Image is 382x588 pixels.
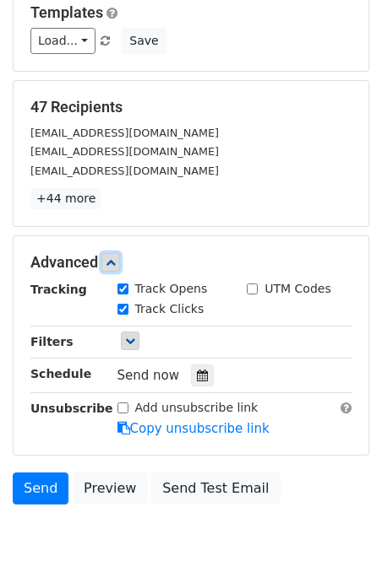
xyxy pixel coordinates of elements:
[30,335,74,348] strong: Filters
[30,28,95,54] a: Load...
[30,188,101,209] a: +44 more
[13,472,68,504] a: Send
[117,421,270,436] a: Copy unsubscribe link
[117,368,180,383] span: Send now
[151,472,280,504] a: Send Test Email
[30,127,219,139] small: [EMAIL_ADDRESS][DOMAIN_NAME]
[30,367,91,380] strong: Schedule
[30,3,103,21] a: Templates
[30,283,87,296] strong: Tracking
[122,28,166,54] button: Save
[30,402,113,415] strong: Unsubscribe
[135,399,259,417] label: Add unsubscribe link
[30,253,352,272] h5: Advanced
[135,280,208,298] label: Track Opens
[30,165,219,177] small: [EMAIL_ADDRESS][DOMAIN_NAME]
[265,280,330,298] label: UTM Codes
[135,300,205,318] label: Track Clicks
[30,98,352,116] h5: 47 Recipients
[73,472,147,504] a: Preview
[297,507,382,588] iframe: Chat Widget
[30,145,219,158] small: [EMAIL_ADDRESS][DOMAIN_NAME]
